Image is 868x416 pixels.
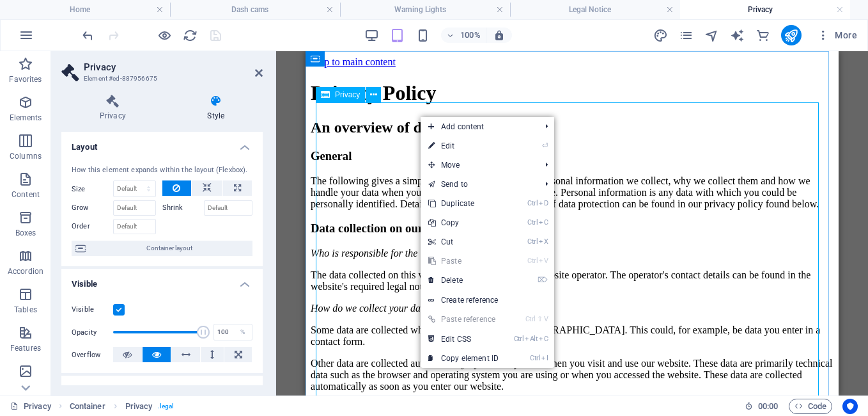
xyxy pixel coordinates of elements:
[730,28,745,43] button: text_generator
[758,399,778,414] span: 00 00
[10,343,41,353] p: Features
[61,376,263,406] h4: Spacing
[539,199,548,207] i: D
[14,305,37,315] p: Tables
[756,28,771,43] button: commerce
[756,28,770,43] i: Commerce
[421,156,535,175] span: Move
[745,399,779,414] h6: Session time
[335,91,360,99] span: Privacy
[204,200,253,216] input: Default
[162,200,204,216] label: Shrink
[421,349,506,368] a: CtrlICopy element ID
[72,200,113,216] label: Grow
[157,28,172,43] button: Click here to leave preview mode and continue editing
[525,335,538,343] i: Alt
[842,399,858,414] button: Usercentrics
[84,61,263,73] h2: Privacy
[460,28,481,43] h6: 100%
[61,95,169,122] h4: Privacy
[10,151,42,161] p: Columns
[679,28,694,43] i: Pages (Ctrl+Alt+S)
[421,213,506,232] a: CtrlCCopy
[527,218,538,227] i: Ctrl
[784,28,798,43] i: Publish
[125,399,153,414] span: Click to select. Double-click to edit
[530,354,540,362] i: Ctrl
[169,95,263,122] h4: Style
[61,269,263,292] h4: Visible
[538,276,548,284] i: ⌦
[539,335,548,343] i: C
[72,219,113,234] label: Order
[730,28,745,43] i: AI Writer
[72,165,252,176] div: How this element expands within the layout (Flexbox).
[653,28,668,43] i: Design (Ctrl+Alt+Y)
[527,257,538,265] i: Ctrl
[812,25,862,45] button: More
[767,401,769,411] span: :
[493,29,505,41] i: On resize automatically adjust zoom level to fit chosen device.
[794,399,826,414] span: Code
[8,266,43,276] p: Accordion
[704,28,720,43] button: navigator
[541,354,548,362] i: I
[170,3,340,17] h4: Dash cams
[72,348,113,363] label: Overflow
[9,74,42,84] p: Favorites
[183,28,198,43] i: Reload page
[537,315,543,323] i: ⇧
[421,252,506,271] a: CtrlVPaste
[421,117,535,136] span: Add content
[81,28,95,43] i: Undo: Change text (Ctrl+Z)
[704,28,719,43] i: Navigator
[421,271,506,290] a: ⌦Delete
[539,257,548,265] i: V
[70,399,174,414] nav: breadcrumb
[421,136,506,156] a: ⏎Edit
[653,28,669,43] button: design
[61,132,263,155] h4: Layout
[15,228,36,238] p: Boxes
[5,5,90,16] a: Skip to main content
[12,189,40,200] p: Content
[441,28,486,43] button: 100%
[680,3,850,17] h4: Privacy
[84,73,237,84] h3: Element #ed-887956675
[679,28,694,43] button: pages
[421,310,506,329] a: Ctrl⇧VPaste reference
[421,194,506,213] a: CtrlDDuplicate
[539,237,548,246] i: X
[539,218,548,227] i: C
[80,28,95,43] button: undo
[789,399,832,414] button: Code
[525,315,536,323] i: Ctrl
[113,219,156,234] input: Default
[158,399,174,414] span: . legal
[10,399,51,414] a: Click to cancel selection. Double-click to open Pages
[544,315,548,323] i: V
[340,3,510,17] h4: Warning Lights
[542,141,548,150] i: ⏎
[89,241,249,256] span: Container layout
[421,330,506,349] a: CtrlAltCEdit CSS
[510,3,680,17] h4: Legal Notice
[72,186,113,193] label: Size
[113,200,156,216] input: Default
[781,25,802,45] button: publish
[527,199,538,207] i: Ctrl
[10,113,42,123] p: Elements
[421,175,535,194] a: Send to
[817,29,857,42] span: More
[72,302,113,317] label: Visible
[421,291,554,310] a: Create reference
[514,335,524,343] i: Ctrl
[182,28,198,43] button: reload
[72,329,113,336] label: Opacity
[72,241,252,256] button: Container layout
[421,232,506,252] a: CtrlXCut
[527,237,538,246] i: Ctrl
[70,399,105,414] span: Click to select. Double-click to edit
[234,324,252,340] div: %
